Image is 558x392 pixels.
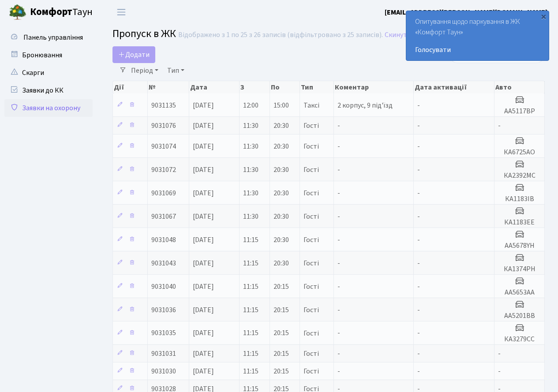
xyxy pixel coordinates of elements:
[303,260,319,267] span: Гості
[151,101,176,110] span: 9031135
[337,258,340,268] span: -
[498,148,541,157] h5: КА6725АО
[303,236,319,243] span: Гості
[151,212,176,221] span: 9031067
[273,121,289,131] span: 20:30
[151,235,176,245] span: 9031048
[193,235,214,245] span: [DATE]
[243,235,258,245] span: 11:15
[240,81,270,93] th: З
[498,172,541,180] h5: КА2392МС
[337,366,340,376] span: -
[151,121,176,131] span: 9031076
[300,81,334,93] th: Тип
[417,305,420,315] span: -
[193,188,214,198] span: [DATE]
[303,213,319,220] span: Гості
[4,99,93,117] a: Заявки на охорону
[243,165,258,175] span: 11:30
[4,46,93,64] a: Бронювання
[243,282,258,291] span: 11:15
[243,349,258,358] span: 11:15
[417,258,420,268] span: -
[193,212,214,221] span: [DATE]
[112,26,176,41] span: Пропуск в ЖК
[417,366,420,376] span: -
[151,366,176,376] span: 9031030
[4,64,93,82] a: Скарги
[417,282,420,291] span: -
[243,121,258,131] span: 11:30
[193,282,214,291] span: [DATE]
[498,265,541,273] h5: КА1374РН
[193,258,214,268] span: [DATE]
[112,46,155,63] a: Додати
[273,349,289,358] span: 20:15
[273,101,289,110] span: 15:00
[193,366,214,376] span: [DATE]
[178,31,383,39] div: Відображено з 1 по 25 з 26 записів (відфільтровано з 25 записів).
[498,349,501,358] span: -
[498,312,541,320] h5: АА5201ВВ
[30,5,72,19] b: Комфорт
[498,218,541,227] h5: КА1183ЕЕ
[148,81,189,93] th: №
[498,195,541,203] h5: КА1183ІВ
[498,121,501,131] span: -
[303,306,319,314] span: Гості
[151,349,176,358] span: 9031031
[417,165,420,175] span: -
[337,121,340,131] span: -
[110,5,132,19] button: Переключити навігацію
[273,235,289,245] span: 20:30
[337,142,340,151] span: -
[273,188,289,198] span: 20:30
[273,142,289,151] span: 20:30
[273,212,289,221] span: 20:30
[243,101,258,110] span: 12:00
[498,288,541,297] h5: АА5653АА
[243,188,258,198] span: 11:30
[273,165,289,175] span: 20:30
[385,7,547,18] a: [EMAIL_ADDRESS][PERSON_NAME][DOMAIN_NAME]
[273,366,289,376] span: 20:15
[303,368,319,375] span: Гості
[303,350,319,357] span: Гості
[243,329,258,338] span: 11:15
[189,81,240,93] th: Дата
[151,305,176,315] span: 9031036
[417,101,420,110] span: -
[303,166,319,173] span: Гості
[415,45,540,55] a: Голосувати
[337,101,393,110] span: 2 корпус, 9 під'їзд
[113,81,148,93] th: Дії
[151,282,176,291] span: 9031040
[337,282,340,291] span: -
[417,329,420,338] span: -
[303,143,319,150] span: Гості
[417,212,420,221] span: -
[273,282,289,291] span: 20:15
[243,305,258,315] span: 11:15
[30,5,93,20] span: Таун
[303,102,319,109] span: Таксі
[406,11,549,60] div: Опитування щодо паркування в ЖК «Комфорт Таун»
[4,29,93,46] a: Панель управління
[127,63,162,78] a: Період
[337,329,340,338] span: -
[417,142,420,151] span: -
[193,305,214,315] span: [DATE]
[151,188,176,198] span: 9031069
[151,142,176,151] span: 9031074
[273,258,289,268] span: 20:30
[414,81,494,93] th: Дата активації
[303,330,319,337] span: Гості
[498,242,541,250] h5: АА5678YH
[193,329,214,338] span: [DATE]
[494,81,545,93] th: Авто
[498,366,501,376] span: -
[303,122,319,129] span: Гості
[9,4,26,21] img: logo.png
[193,101,214,110] span: [DATE]
[193,121,214,131] span: [DATE]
